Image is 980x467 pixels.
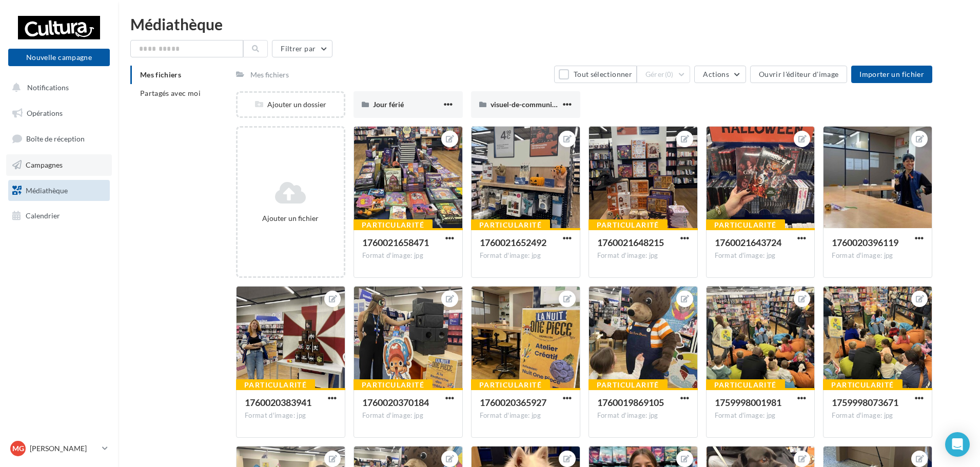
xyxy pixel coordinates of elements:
[480,237,546,248] span: 1760021652492
[832,251,924,260] div: Format d'image: jpg
[832,237,898,248] span: 1760020396119
[27,109,63,117] span: Opérations
[30,443,98,454] p: [PERSON_NAME]
[471,379,550,391] div: Particularité
[373,100,404,109] span: Jour férié
[362,251,454,260] div: Format d'image: jpg
[236,379,315,391] div: Particularité
[665,70,674,78] span: (0)
[554,66,636,83] button: Tout sélectionner
[597,237,664,248] span: 1760021648215
[354,379,433,391] div: Particularité
[26,134,85,143] span: Boîte de réception
[8,439,110,458] a: MG [PERSON_NAME]
[706,219,785,231] div: Particularité
[480,397,546,408] span: 1760020365927
[832,397,898,408] span: 1759998073671
[6,205,112,227] a: Calendrier
[6,77,108,98] button: Notifications
[8,49,110,66] button: Nouvelle campagne
[245,411,337,420] div: Format d'image: jpg
[12,443,24,454] span: MG
[6,154,112,176] a: Campagnes
[27,83,69,92] span: Notifications
[242,213,340,224] div: Ajouter un fichier
[6,128,112,150] a: Boîte de réception
[589,219,668,231] div: Particularité
[750,66,847,83] button: Ouvrir l'éditeur d'image
[6,180,112,201] a: Médiathèque
[26,160,63,169] span: Campagnes
[362,411,454,420] div: Format d'image: jpg
[706,379,785,391] div: Particularité
[715,237,781,248] span: 1760021643724
[637,66,691,83] button: Gérer(0)
[589,379,668,391] div: Particularité
[26,186,68,194] span: Médiathèque
[823,379,902,391] div: Particularité
[859,70,924,78] span: Importer un fichier
[26,211,60,220] span: Calendrier
[245,397,311,408] span: 1760020383941
[851,66,932,83] button: Importer un fichier
[832,411,924,420] div: Format d'image: jpg
[597,411,689,420] div: Format d'image: jpg
[140,89,201,97] span: Partagés avec moi
[597,397,664,408] span: 1760019869105
[694,66,746,83] button: Actions
[354,219,433,231] div: Particularité
[715,411,807,420] div: Format d'image: jpg
[6,103,112,124] a: Opérations
[480,251,572,260] div: Format d'image: jpg
[597,251,689,260] div: Format d'image: jpg
[471,219,550,231] div: Particularité
[945,432,970,457] div: Open Intercom Messenger
[703,70,729,78] span: Actions
[130,16,968,32] div: Médiathèque
[362,397,429,408] span: 1760020370184
[238,99,344,110] div: Ajouter un dossier
[362,237,429,248] span: 1760021658471
[480,411,572,420] div: Format d'image: jpg
[272,40,332,57] button: Filtrer par
[491,100,572,109] span: visuel-de-communication
[140,70,181,79] span: Mes fichiers
[250,70,289,80] div: Mes fichiers
[715,397,781,408] span: 1759998001981
[715,251,807,260] div: Format d'image: jpg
